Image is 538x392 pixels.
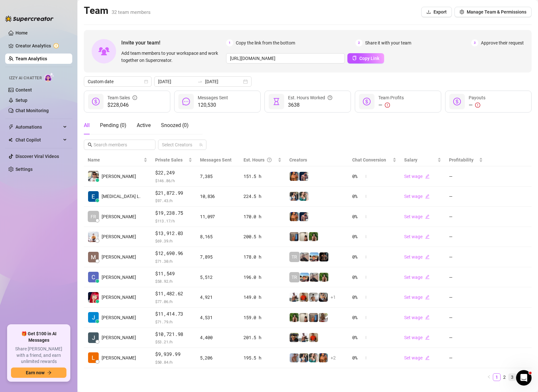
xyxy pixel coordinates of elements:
[155,177,192,184] span: $ 146.86 /h
[460,10,464,14] span: setting
[15,135,61,145] span: Chat Copilot
[200,274,236,281] div: 5,512
[352,213,363,220] span: 0 %
[319,252,328,261] img: Trent
[15,108,49,113] a: Chat Monitoring
[425,356,430,360] span: edit
[347,53,384,64] button: Copy Link
[445,227,487,247] td: —
[198,101,228,109] span: 120,530
[197,79,203,84] span: swap-right
[467,9,526,15] span: Manage Team & Permissions
[121,50,224,64] span: Add team members to your workspace and work together on Supercreator.
[84,154,151,166] th: Name
[155,310,192,318] span: $11,414.73
[359,56,379,61] span: Copy Link
[378,101,404,109] div: —
[453,98,461,105] span: dollar-circle
[158,78,195,85] input: Start date
[182,98,190,105] span: message
[309,313,318,322] img: Wayne
[200,233,236,240] div: 8,165
[102,253,136,260] span: [PERSON_NAME]
[352,56,357,60] span: copy
[244,253,281,260] div: 178.0 h
[155,350,192,358] span: $9,939.99
[404,254,430,260] a: Set wageedit
[493,373,501,381] li: 1
[92,98,100,105] span: dollar-circle
[365,39,411,46] span: Share it with your team
[155,359,192,365] span: $ 50.84 /h
[244,334,281,341] div: 201.5 h
[475,103,480,108] span: exclamation-circle
[290,172,299,181] img: JG
[310,273,319,282] img: LC
[88,292,99,303] img: Mary Jane Moren…
[352,193,363,200] span: 0 %
[273,98,280,105] span: hourglass
[404,174,430,179] a: Set wageedit
[26,370,45,375] span: Earn now
[501,373,508,381] li: 2
[267,156,272,163] span: question-circle
[445,348,487,368] td: —
[445,247,487,267] td: —
[15,122,61,132] span: Automations
[471,39,478,46] span: 3
[300,252,309,261] img: LC
[299,212,308,221] img: Axel
[155,238,192,244] span: $ 69.39 /h
[88,352,99,363] img: Lexter Ore
[425,255,430,259] span: edit
[88,272,99,282] img: Charmaine Javil…
[299,313,308,322] img: Ralphy
[144,80,148,83] span: calendar
[15,98,27,103] a: Setup
[425,234,430,239] span: edit
[299,353,308,362] img: Katy
[198,95,228,100] span: Messages Sent
[285,154,349,166] th: Creators
[155,209,192,217] span: $19,238.75
[11,331,66,343] span: 🎁 Get $100 in AI Messages
[200,334,236,341] div: 4,400
[319,353,328,362] img: JG
[292,253,297,260] span: TR
[352,253,363,260] span: 0 %
[288,101,332,109] span: 3638
[244,156,276,163] div: Est. Hours
[155,169,192,177] span: $22,249
[319,273,328,282] img: Nathaniel
[102,173,136,180] span: [PERSON_NAME]
[155,250,192,257] span: $12,690.96
[352,334,363,341] span: 0 %
[88,312,99,323] img: Rupert T.
[161,122,189,128] span: Snoozed ( 0 )
[88,191,99,202] img: Exon Locsin
[94,141,146,148] input: Search members
[8,124,14,130] span: thunderbolt
[200,173,236,180] div: 7,385
[309,333,318,342] img: Justin
[445,328,487,348] td: —
[487,375,491,379] span: left
[15,167,33,172] a: Settings
[469,101,485,109] div: —
[200,294,236,301] div: 4,921
[290,293,299,302] img: JUSTIN
[385,103,390,108] span: exclamation-circle
[309,353,318,362] img: Zaddy
[331,294,336,301] span: + 1
[244,314,281,321] div: 159.0 h
[425,295,430,299] span: edit
[509,374,516,381] a: 3
[244,233,281,240] div: 200.5 h
[244,274,281,281] div: 196.0 h
[102,354,136,361] span: [PERSON_NAME]
[15,87,32,93] a: Content
[300,273,309,282] img: Zach
[319,293,328,302] img: George
[404,194,430,199] a: Set wageedit
[155,197,192,204] span: $ 97.43 /h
